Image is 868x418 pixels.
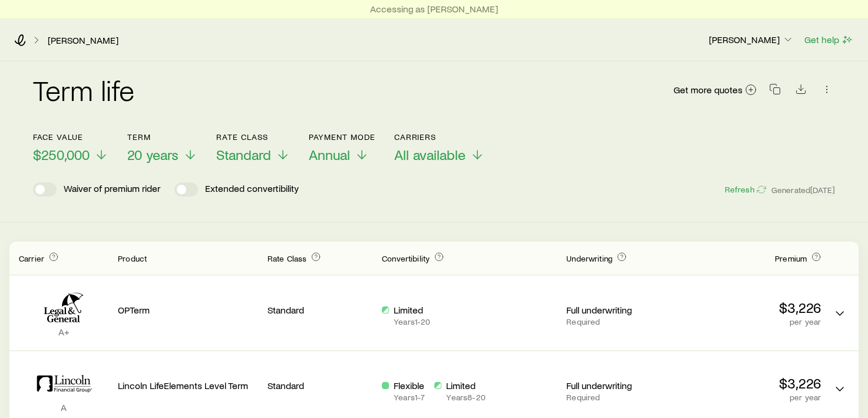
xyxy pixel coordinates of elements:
[205,182,299,197] p: Extended convertibility
[394,132,484,142] p: Carriers
[127,146,179,163] span: 20 years
[771,185,835,195] span: Generated
[566,393,671,402] p: Required
[118,253,147,263] span: Product
[681,393,821,402] p: per year
[268,253,307,263] span: Rate Class
[446,393,485,402] p: Years 8 - 20
[566,317,671,326] p: Required
[268,380,372,391] p: Standard
[674,85,742,94] span: Get more quotes
[118,380,258,391] p: Lincoln LifeElements Level Term
[118,304,258,316] p: OPTerm
[566,253,612,263] span: Underwriting
[216,132,290,142] p: Rate Class
[681,317,821,326] p: per year
[33,76,134,104] h2: Term life
[309,146,350,163] span: Annual
[775,253,807,263] span: Premium
[216,146,271,163] span: Standard
[33,132,108,164] button: Face value$250,000
[47,35,119,46] a: [PERSON_NAME]
[370,3,498,15] p: Accessing as [PERSON_NAME]
[708,33,794,47] button: [PERSON_NAME]
[394,317,430,326] p: Years 1 - 20
[724,184,766,195] button: Refresh
[446,380,485,391] p: Limited
[394,132,484,164] button: CarriersAll available
[309,132,375,164] button: Payment ModeAnnual
[810,185,835,195] span: [DATE]
[804,33,854,47] button: Get help
[19,253,44,263] span: Carrier
[64,182,160,197] p: Waiver of premium rider
[19,401,108,413] p: A
[127,132,197,164] button: Term20 years
[394,304,430,316] p: Limited
[382,253,430,263] span: Convertibility
[216,132,290,164] button: Rate ClassStandard
[394,393,425,402] p: Years 1 - 7
[566,304,671,316] p: Full underwriting
[681,299,821,316] p: $3,226
[33,132,108,142] p: Face value
[709,34,794,45] p: [PERSON_NAME]
[793,86,809,97] a: Download CSV
[33,146,90,163] span: $250,000
[268,304,372,316] p: Standard
[394,380,425,391] p: Flexible
[566,380,671,391] p: Full underwriting
[19,326,108,338] p: A+
[127,132,197,142] p: Term
[673,83,757,97] a: Get more quotes
[309,132,375,142] p: Payment Mode
[394,146,466,163] span: All available
[681,375,821,391] p: $3,226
